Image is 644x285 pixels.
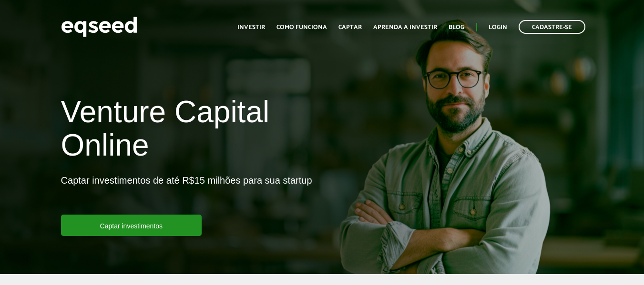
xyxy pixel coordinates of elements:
a: Aprenda a investir [373,24,437,30]
a: Investir [237,24,265,30]
a: Login [489,24,507,30]
a: Captar [338,24,362,30]
h1: Venture Capital Online [61,95,315,167]
p: Captar investimentos de até R$15 milhões para sua startup [61,175,312,215]
a: Como funciona [276,24,327,30]
img: EqSeed [61,14,137,39]
a: Blog [449,24,464,30]
a: Captar investimentos [61,215,202,236]
a: Cadastre-se [519,20,585,34]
